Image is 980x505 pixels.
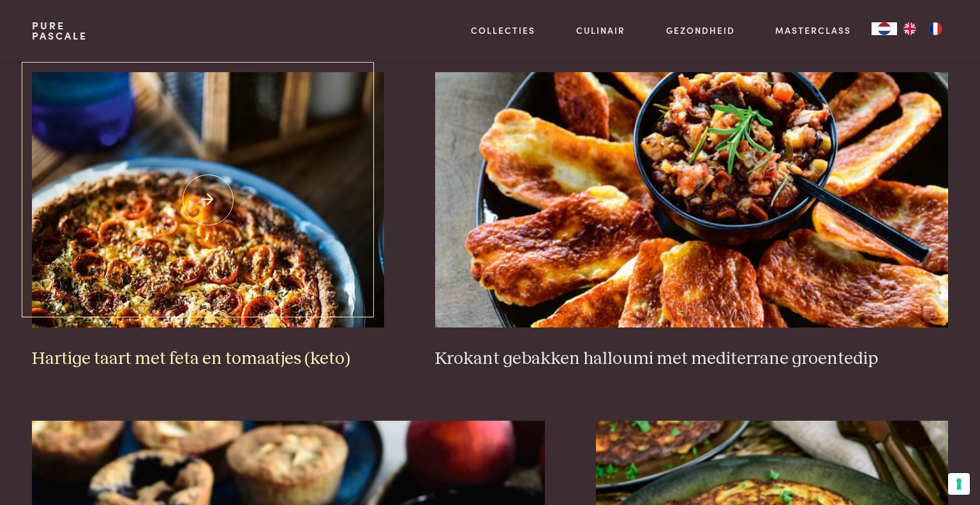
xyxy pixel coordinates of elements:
[948,473,970,495] button: Uw voorkeuren voor toestemming voor trackingtechnologieën
[435,348,949,370] h3: Krokant gebakken halloumi met mediterrane groentedip
[576,24,625,37] a: Culinair
[872,22,897,35] a: NL
[872,22,948,35] aside: Language selected: Nederlands
[923,22,948,35] a: FR
[897,22,923,35] a: EN
[32,348,384,370] h3: Hartige taart met feta en tomaatjes (keto)
[897,22,948,35] ul: Language list
[471,24,535,37] a: Collecties
[775,24,851,37] a: Masterclass
[666,24,735,37] a: Gezondheid
[32,72,384,370] a: Hartige taart met feta en tomaatjes (keto) Hartige taart met feta en tomaatjes (keto)
[32,20,87,41] a: PurePascale
[32,72,384,328] img: Hartige taart met feta en tomaatjes (keto)
[435,72,949,370] a: Krokant gebakken halloumi met mediterrane groentedip Krokant gebakken halloumi met mediterrane gr...
[435,72,949,328] img: Krokant gebakken halloumi met mediterrane groentedip
[872,22,897,35] div: Language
